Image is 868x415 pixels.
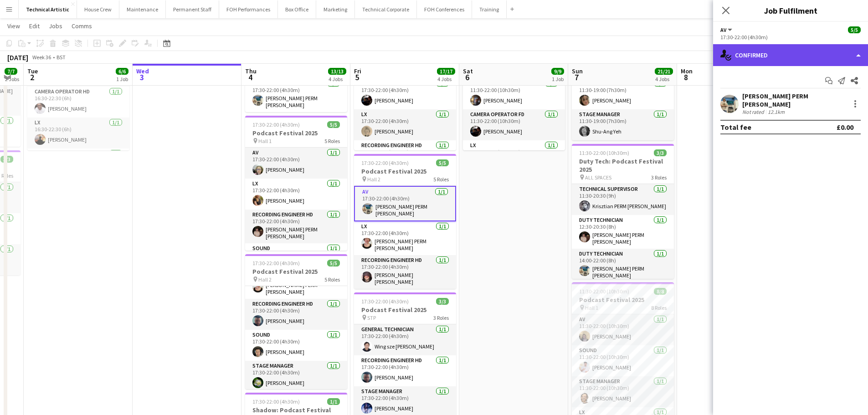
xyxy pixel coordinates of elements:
[552,76,564,82] div: 1 Job
[463,109,565,140] app-card-role: Camera Operator FD1/111:30-22:00 (10h30m)[PERSON_NAME]
[5,68,17,75] span: 7/7
[354,154,456,289] app-job-card: 17:30-22:00 (4h30m)5/5Podcast Festival 2025 Hall 25 RolesAV1/117:30-22:00 (4h30m)[PERSON_NAME] PE...
[713,44,868,66] div: Confirmed
[354,78,456,109] app-card-role: Camera Operator HD1/117:30-22:00 (4h30m)[PERSON_NAME]
[324,138,340,144] span: 5 Roles
[436,159,449,166] span: 5/5
[654,149,667,156] span: 3/3
[119,0,166,18] button: Maintenance
[572,109,674,140] app-card-role: Stage Manager1/111:30-19:00 (7h30m)Shu-Ang Yeh
[136,67,149,75] span: Wed
[570,72,583,82] span: 7
[245,67,257,75] span: Thu
[572,345,674,376] app-card-role: Sound1/111:30-22:00 (10h30m)[PERSON_NAME]
[354,306,456,314] h3: Podcast Festival 2025
[720,26,726,33] span: AV
[433,176,449,183] span: 5 Roles
[29,22,40,30] span: Edit
[116,76,128,82] div: 1 Job
[327,398,340,405] span: 1/1
[572,376,674,407] app-card-role: Stage Manager1/111:30-22:00 (10h30m)[PERSON_NAME]
[244,72,257,82] span: 4
[433,314,449,321] span: 3 Roles
[572,184,674,215] app-card-role: Technical Supervisor1/111:30-20:30 (9h)Krisztian PERM [PERSON_NAME]
[572,78,674,109] app-card-role: General Technician1/111:30-19:00 (7h30m)[PERSON_NAME]
[472,0,507,18] button: Training
[324,276,340,283] span: 5 Roles
[7,53,28,62] div: [DATE]
[462,72,473,82] span: 6
[258,276,272,283] span: Hall 2
[245,129,347,137] h3: Podcast Festival 2025
[436,298,449,305] span: 3/3
[367,176,380,183] span: Hall 2
[720,34,861,41] div: 17:30-22:00 (4h30m)
[367,314,376,321] span: STP
[837,123,853,132] div: £0.00
[463,140,565,171] app-card-role: LX1/111:30-22:00 (10h30m)
[72,22,92,30] span: Comms
[651,174,667,181] span: 3 Roles
[463,67,473,75] span: Sat
[354,140,456,174] app-card-role: Recording Engineer HD1/117:30-22:00 (4h30m)
[245,116,347,251] div: 17:30-22:00 (4h30m)5/5Podcast Festival 2025 Hall 15 RolesAV1/117:30-22:00 (4h30m)[PERSON_NAME]LX1...
[56,54,66,61] div: BST
[26,20,43,32] a: Edit
[354,109,456,140] app-card-role: LX1/117:30-22:00 (4h30m)[PERSON_NAME]
[278,0,316,18] button: Box Office
[579,288,629,295] span: 11:30-22:00 (10h30m)
[572,296,674,304] h3: Podcast Festival 2025
[766,108,786,115] div: 12.1km
[252,121,300,128] span: 17:30-22:00 (4h30m)
[252,260,300,266] span: 17:30-22:00 (4h30m)
[437,68,455,75] span: 17/17
[45,20,66,32] a: Jobs
[354,67,361,75] span: Fri
[245,299,347,330] app-card-role: Recording Engineer HD1/117:30-22:00 (4h30m)[PERSON_NAME]
[585,304,598,311] span: Hall 1
[245,254,347,389] app-job-card: 17:30-22:00 (4h30m)5/5Podcast Festival 2025 Hall 25 RolesWing sze [PERSON_NAME]LX1/117:30-22:00 (...
[572,314,674,345] app-card-role: AV1/111:30-22:00 (10h30m)[PERSON_NAME]
[361,159,409,166] span: 17:30-22:00 (4h30m)
[327,260,340,266] span: 5/5
[19,0,77,18] button: Technical Artistic
[437,76,455,82] div: 4 Jobs
[258,138,272,144] span: Hall 1
[354,167,456,175] h3: Podcast Festival 2025
[4,20,24,32] a: View
[245,179,347,210] app-card-role: LX1/117:30-22:00 (4h30m)[PERSON_NAME]
[551,68,564,75] span: 9/9
[252,398,300,405] span: 17:30-22:00 (4h30m)
[245,267,347,276] h3: Podcast Festival 2025
[7,22,20,30] span: View
[585,174,611,181] span: ALL SPACES
[579,149,629,156] span: 11:30-22:00 (10h30m)
[30,54,53,61] span: Week 36
[245,148,347,179] app-card-role: AV1/117:30-22:00 (4h30m)[PERSON_NAME]
[219,0,278,18] button: FOH Performances
[26,72,38,82] span: 2
[327,121,340,128] span: 5/5
[245,330,347,361] app-card-role: Sound1/117:30-22:00 (4h30m)[PERSON_NAME]
[27,67,38,75] span: Tue
[572,144,674,279] app-job-card: 11:30-22:00 (10h30m)3/3Duty Tech: Podcast Festival 2025 ALL SPACES3 RolesTechnical Supervisor1/11...
[354,324,456,355] app-card-role: General Technician1/117:30-22:00 (4h30m)Wing sze [PERSON_NAME]
[328,68,346,75] span: 13/13
[417,0,472,18] button: FOH Conferences
[720,123,751,132] div: Total fee
[742,108,766,115] div: Not rated
[651,304,667,311] span: 8 Roles
[354,221,456,255] app-card-role: LX1/117:30-22:00 (4h30m)[PERSON_NAME] PERM [PERSON_NAME]
[27,87,129,118] app-card-role: Camera Operator HD1/116:30-22:30 (6h)[PERSON_NAME]
[245,78,347,112] app-card-role: Sound1/117:30-22:00 (4h30m)[PERSON_NAME] PERM [PERSON_NAME]
[245,361,347,392] app-card-role: Stage Manager1/117:30-22:00 (4h30m)[PERSON_NAME]
[354,255,456,289] app-card-role: Recording Engineer HD1/117:30-22:00 (4h30m)[PERSON_NAME] [PERSON_NAME]
[353,72,361,82] span: 5
[0,156,13,163] span: 3/3
[354,355,456,386] app-card-role: Recording Engineer HD1/117:30-22:00 (4h30m)[PERSON_NAME]
[316,0,355,18] button: Marketing
[655,76,673,82] div: 4 Jobs
[655,68,673,75] span: 21/21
